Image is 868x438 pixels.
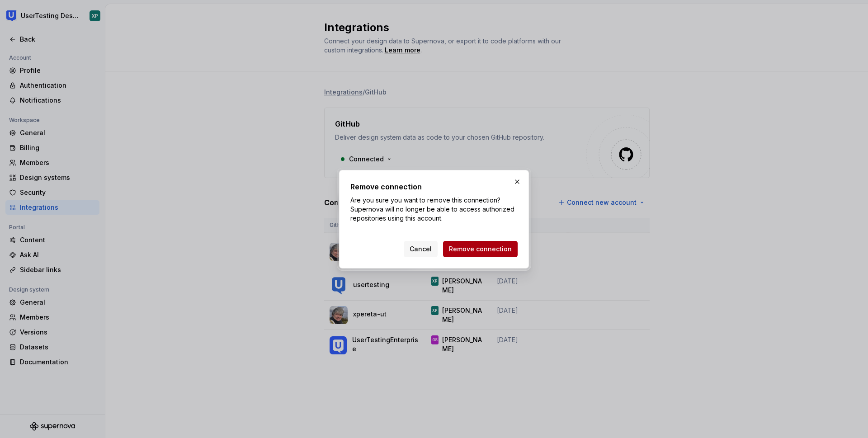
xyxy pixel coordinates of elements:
button: Remove connection [443,241,518,257]
span: Remove connection [449,245,512,254]
button: Cancel [404,241,438,257]
h2: Remove connection [350,181,518,192]
p: Are you sure you want to remove this connection? Supernova will no longer be able to access autho... [350,196,518,223]
span: Cancel [410,245,432,254]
